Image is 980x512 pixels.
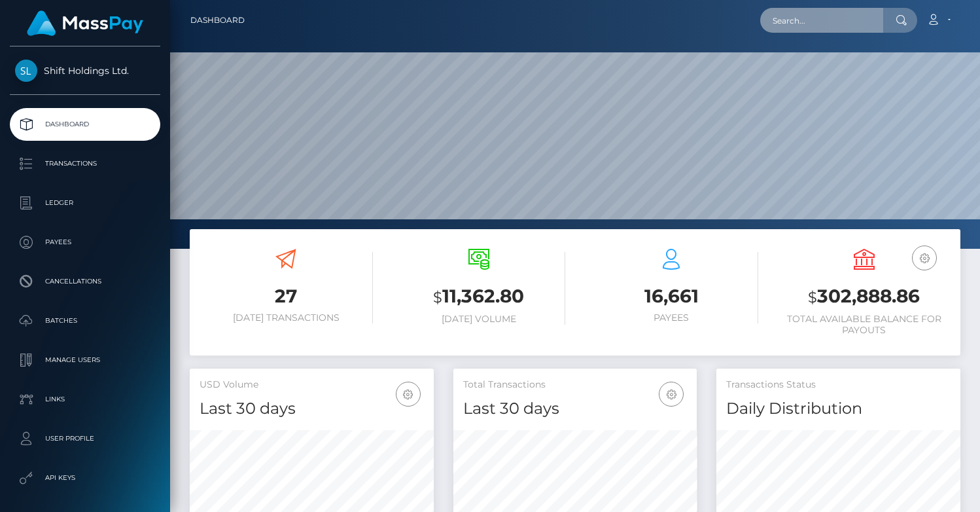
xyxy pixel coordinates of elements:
a: User Profile [10,422,160,455]
a: Dashboard [10,108,160,141]
p: API Keys [15,468,155,488]
h6: Payees [585,312,758,323]
input: Search... [760,8,883,33]
h3: 11,362.80 [393,283,566,310]
p: Cancellations [15,272,155,291]
a: Links [10,383,160,416]
img: MassPay Logo [27,10,143,36]
h3: 302,888.86 [778,283,951,310]
a: API Keys [10,462,160,494]
p: User Profile [15,429,155,448]
h4: Last 30 days [463,397,688,420]
h4: Daily Distribution [726,397,951,420]
a: Manage Users [10,344,160,376]
p: Manage Users [15,350,155,370]
a: Payees [10,226,160,259]
h5: Total Transactions [463,378,688,392]
p: Batches [15,311,155,331]
p: Payees [15,232,155,252]
h6: Total Available Balance for Payouts [778,314,951,336]
small: $ [433,288,442,306]
p: Ledger [15,193,155,213]
h3: 27 [200,283,373,309]
h4: Last 30 days [200,397,424,420]
a: Batches [10,304,160,337]
p: Transactions [15,154,155,174]
h6: [DATE] Volume [393,314,566,325]
h3: 16,661 [585,283,758,309]
a: Transactions [10,147,160,180]
a: Cancellations [10,265,160,298]
p: Dashboard [15,115,155,134]
small: $ [808,288,817,306]
h5: USD Volume [200,378,424,392]
h6: [DATE] Transactions [200,312,373,323]
a: Ledger [10,187,160,219]
p: Links [15,390,155,409]
a: Dashboard [190,7,245,34]
span: Shift Holdings Ltd. [10,65,160,77]
img: Shift Holdings Ltd. [15,60,37,82]
h5: Transactions Status [726,378,951,392]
